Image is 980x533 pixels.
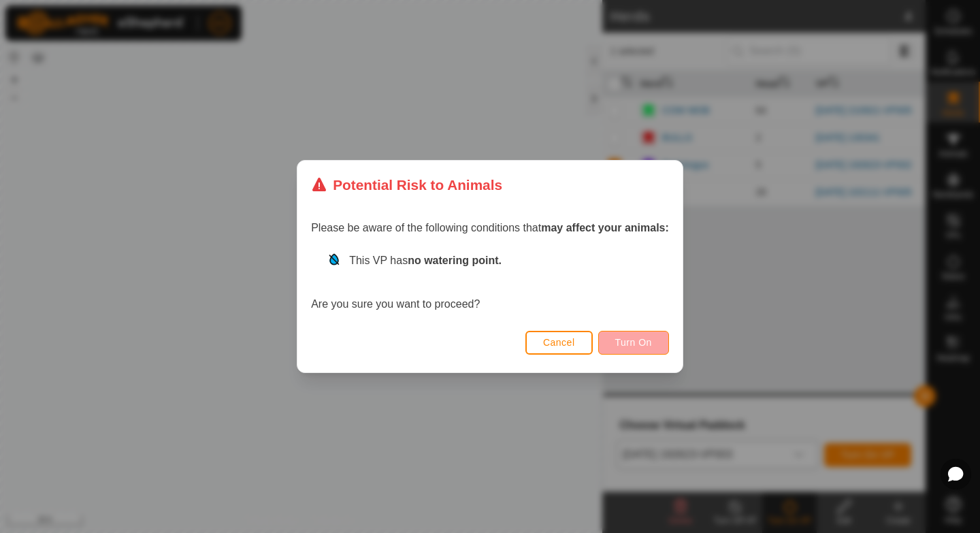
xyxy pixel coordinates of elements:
button: Cancel [525,331,593,355]
span: Turn On [615,337,652,348]
span: This VP has [349,255,502,266]
span: Please be aware of the following conditions that [311,222,669,233]
strong: no watering point. [408,255,502,266]
div: Are you sure you want to proceed? [311,253,669,312]
span: Cancel [543,337,575,348]
div: Potential Risk to Animals [311,174,502,195]
strong: may affect your animals: [541,222,669,233]
button: Turn On [598,331,669,355]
